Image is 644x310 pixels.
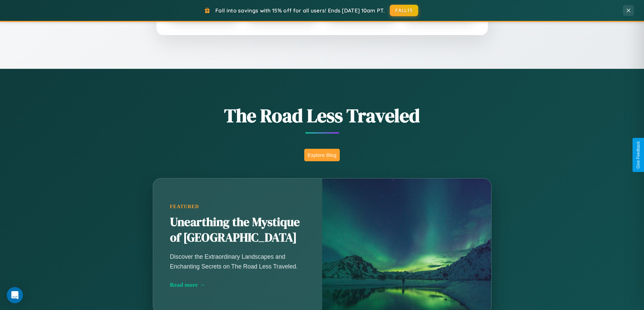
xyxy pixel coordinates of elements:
div: Open Intercom Messenger [7,287,23,303]
div: Read more → [170,281,305,288]
button: Explore Blog [304,149,340,161]
h2: Unearthing the Mystique of [GEOGRAPHIC_DATA] [170,215,305,246]
h1: The Road Less Traveled [119,103,525,129]
div: Featured [170,204,305,209]
div: Give Feedback [636,141,641,169]
p: Discover the Extraordinary Landscapes and Enchanting Secrets on The Road Less Traveled. [170,252,305,271]
span: Fall into savings with 15% off for all users! Ends [DATE] 10am PT. [215,7,385,14]
button: FALL15 [390,5,418,16]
